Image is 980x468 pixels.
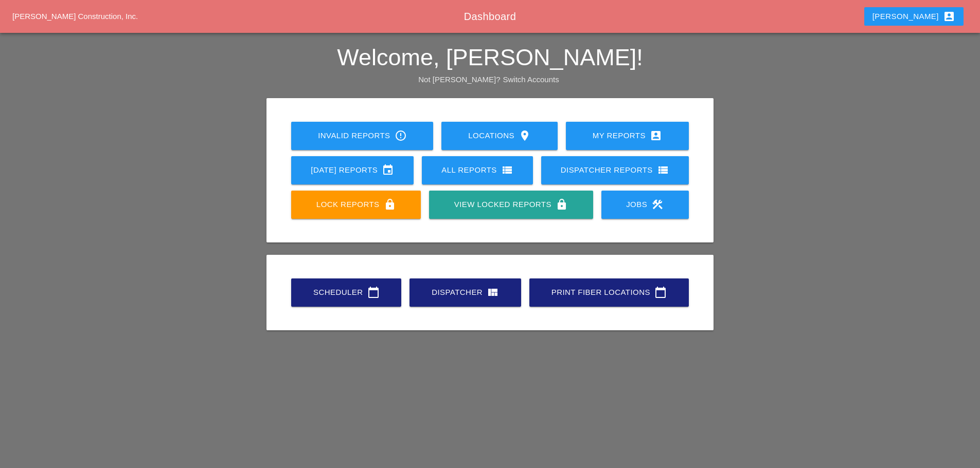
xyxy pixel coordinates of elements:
[558,164,672,176] div: Dispatcher Reports
[529,278,689,307] a: Print Fiber Locations
[426,286,505,298] div: Dispatcher
[291,191,421,219] a: Lock Reports
[546,286,672,298] div: Print Fiber Locations
[650,129,662,142] i: account_box
[418,75,500,84] span: Not [PERSON_NAME]?
[601,191,689,219] a: Jobs
[438,164,516,176] div: All Reports
[12,12,138,21] a: [PERSON_NAME] Construction, Inc.
[618,198,672,211] div: Jobs
[458,129,541,142] div: Locations
[441,122,557,150] a: Locations
[566,122,689,150] a: My Reports
[308,129,417,142] div: Invalid Reports
[654,286,667,298] i: calendar_today
[308,286,385,298] div: Scheduler
[657,164,669,176] i: view_list
[503,75,559,84] a: Switch Accounts
[872,10,955,23] div: [PERSON_NAME]
[556,198,568,211] i: lock
[487,286,499,298] i: view_quilt
[864,7,964,26] button: [PERSON_NAME]
[446,198,576,211] div: View Locked Reports
[541,156,689,184] a: Dispatcher Reports
[291,156,414,184] a: [DATE] Reports
[382,164,394,176] i: event
[582,129,672,142] div: My Reports
[395,129,407,142] i: error_outline
[291,122,433,150] a: Invalid Reports
[384,198,396,211] i: lock
[367,286,380,298] i: calendar_today
[308,164,397,176] div: [DATE] Reports
[291,278,401,307] a: Scheduler
[651,198,664,211] i: construction
[422,156,533,184] a: All Reports
[308,198,404,211] div: Lock Reports
[519,129,531,142] i: location_on
[429,191,593,219] a: View Locked Reports
[409,278,521,307] a: Dispatcher
[464,11,516,22] span: Dashboard
[943,10,955,23] i: account_box
[501,164,513,176] i: view_list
